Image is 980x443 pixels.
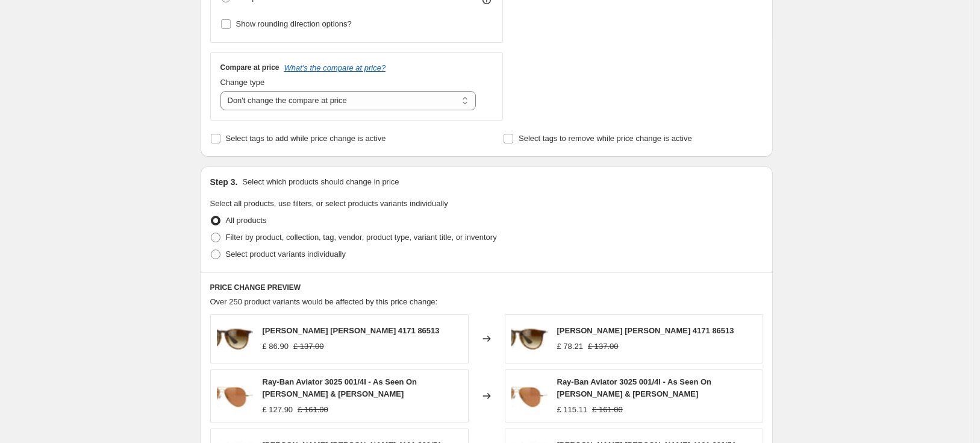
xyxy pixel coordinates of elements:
span: Filter by product, collection, tag, vendor, product type, variant title, or inventory [226,233,497,242]
img: ray-ban-erika-4171-86513-hd-1_80x.jpg [217,321,253,357]
span: £ 161.00 [592,405,623,414]
span: [PERSON_NAME] [PERSON_NAME] 4171 86513 [263,326,440,335]
span: £ 115.11 [557,405,588,414]
h6: PRICE CHANGE PREVIEW [210,283,763,292]
span: £ 86.90 [263,342,289,351]
span: £ 137.00 [588,342,619,351]
span: Ray-Ban Aviator 3025 001/4I - As Seen On [PERSON_NAME] & [PERSON_NAME] [263,377,417,398]
span: Select product variants individually [226,250,346,259]
span: Change type [220,78,265,87]
span: [PERSON_NAME] [PERSON_NAME] 4171 86513 [557,326,734,335]
span: Select all products, use filters, or select products variants individually [210,199,448,208]
p: Select which products should change in price [242,176,399,188]
h2: Step 3. [210,176,238,188]
img: Ray-Ban-RB3025-0014I-ld-1_80x.jpg [217,378,253,414]
span: Select tags to add while price change is active [226,134,386,143]
span: All products [226,216,267,225]
span: Ray-Ban Aviator 3025 001/4I - As Seen On [PERSON_NAME] & [PERSON_NAME] [557,377,712,398]
span: £ 137.00 [293,342,324,351]
span: Select tags to remove while price change is active [519,134,692,143]
button: What's the compare at price? [284,63,386,72]
span: £ 161.00 [298,405,328,414]
span: £ 78.21 [557,342,583,351]
span: Over 250 product variants would be affected by this price change: [210,297,438,306]
img: Ray-Ban-RB3025-0014I-ld-1_80x.jpg [511,378,548,414]
img: ray-ban-erika-4171-86513-hd-1_80x.jpg [511,321,548,357]
h3: Compare at price [220,63,279,72]
span: £ 127.90 [263,405,293,414]
span: Show rounding direction options? [236,19,352,28]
